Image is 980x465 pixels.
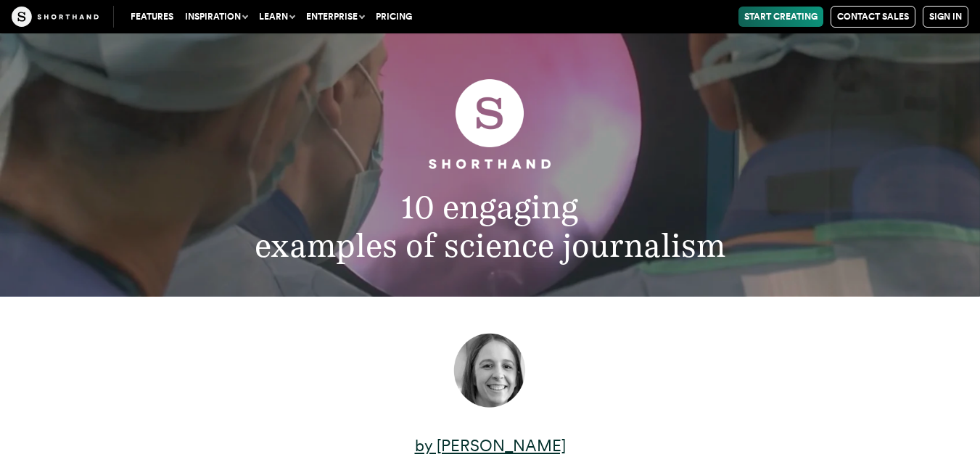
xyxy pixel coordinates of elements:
[370,7,418,27] a: Pricing
[125,7,179,27] a: Features
[738,7,823,27] a: Start Creating
[300,7,370,27] button: Enterprise
[115,188,865,266] h2: 10 engaging examples of science journalism
[253,7,300,27] button: Learn
[179,7,253,27] button: Inspiration
[12,7,99,27] img: The Craft
[831,6,915,28] a: Contact Sales
[415,436,566,455] a: by [PERSON_NAME]
[923,6,968,28] a: Sign in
